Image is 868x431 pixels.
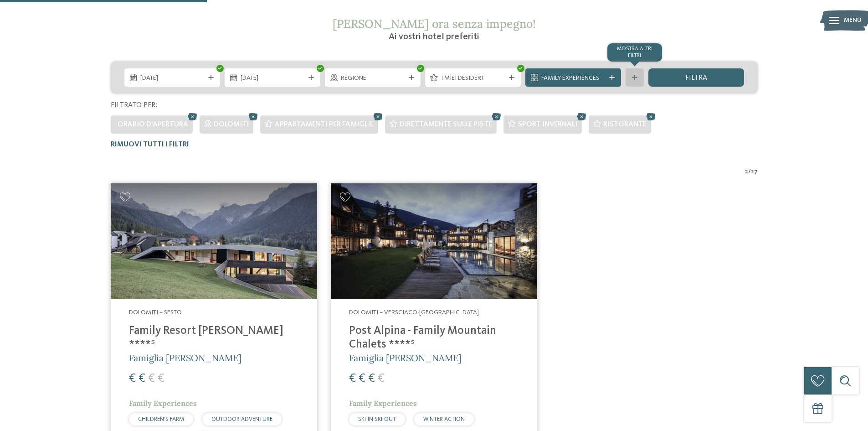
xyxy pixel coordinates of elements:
span: € [349,373,356,384]
span: I miei desideri [441,74,505,83]
span: Dolomiti – Versciaco-[GEOGRAPHIC_DATA] [349,309,479,316]
span: Family Experiences [541,74,605,83]
span: CHILDREN’S FARM [138,416,184,422]
h4: Family Resort [PERSON_NAME] ****ˢ [129,324,299,352]
span: / [748,167,751,177]
span: [DATE] [241,74,304,83]
span: Regione [341,74,405,83]
span: filtra [685,74,707,82]
span: Rimuovi tutti i filtri [111,141,189,148]
span: Famiglia [PERSON_NAME] [349,352,462,363]
span: € [378,373,385,384]
span: WINTER ACTION [423,416,465,422]
span: Ristorante [603,121,647,128]
span: Dolomiti [214,121,249,128]
span: € [148,373,155,384]
span: € [139,373,145,384]
span: Family Experiences [129,399,197,408]
span: 2 [745,167,748,177]
img: Post Alpina - Family Mountain Chalets ****ˢ [331,183,537,300]
span: Appartamenti per famiglie [275,121,374,128]
span: 27 [751,167,758,177]
span: SKI-IN SKI-OUT [358,416,396,422]
span: € [368,373,375,384]
span: Sport invernali [518,121,577,128]
span: Filtrato per: [111,102,157,109]
span: € [359,373,365,384]
span: [DATE] [140,74,204,83]
span: [PERSON_NAME] ora senza impegno! [333,16,536,31]
span: Ai vostri hotel preferiti [389,32,479,42]
span: OUTDOOR ADVENTURE [211,416,272,422]
span: Family Experiences [349,399,417,408]
span: € [158,373,164,384]
span: € [129,373,136,384]
span: Orario d'apertura [118,121,188,128]
span: Direttamente sulle piste [400,121,492,128]
span: mostra altri filtri [617,46,652,58]
img: Family Resort Rainer ****ˢ [111,183,317,300]
span: Famiglia [PERSON_NAME] [129,352,241,363]
span: Dolomiti – Sesto [129,309,182,316]
h4: Post Alpina - Family Mountain Chalets ****ˢ [349,324,519,352]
